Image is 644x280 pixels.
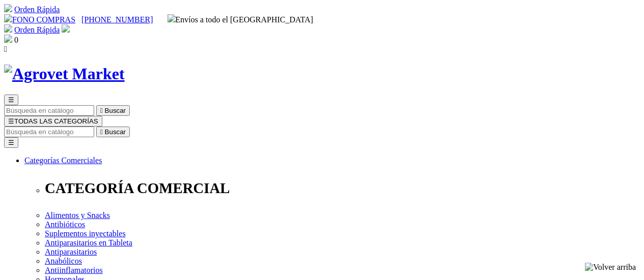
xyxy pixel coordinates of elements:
[24,156,102,165] a: Categorías Comerciales
[4,137,18,148] button: ☰
[585,263,636,272] img: Volver arriba
[45,211,110,220] a: Alimentos y Snacks
[4,116,102,127] button: ☰TODAS LAS CATEGORÍAS
[62,24,70,33] img: user.svg
[96,127,130,137] button:  Buscar
[4,127,94,137] input: Buscar
[14,5,60,14] a: Orden Rápida
[8,96,14,104] span: ☰
[4,65,125,83] img: Agrovet Market
[45,266,103,274] a: Antiinflamatorios
[4,45,7,53] i: 
[4,95,18,105] button: ☰
[81,15,153,24] a: [PHONE_NUMBER]
[167,15,314,24] span: Envíos a todo el [GEOGRAPHIC_DATA]
[45,220,85,229] a: Antibióticos
[45,257,82,265] a: Anabólicos
[8,117,14,125] span: ☰
[4,105,94,116] input: Buscar
[14,36,18,44] span: 0
[100,107,103,114] i: 
[167,14,176,22] img: delivery-truck.svg
[45,229,126,238] a: Suplementos inyectables
[14,25,60,34] a: Orden Rápida
[96,105,130,116] button:  Buscar
[4,14,12,22] img: phone.svg
[62,25,70,34] a: Acceda a su cuenta de cliente
[100,128,103,136] i: 
[45,180,640,197] p: CATEGORÍA COMERCIAL
[105,128,126,136] span: Buscar
[45,247,97,256] a: Antiparasitarios
[4,4,12,12] img: shopping-cart.svg
[4,35,12,43] img: shopping-bag.svg
[45,238,132,247] a: Antiparasitarios en Tableta
[4,15,75,24] a: FONO COMPRAS
[4,24,12,33] img: shopping-cart.svg
[105,107,126,114] span: Buscar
